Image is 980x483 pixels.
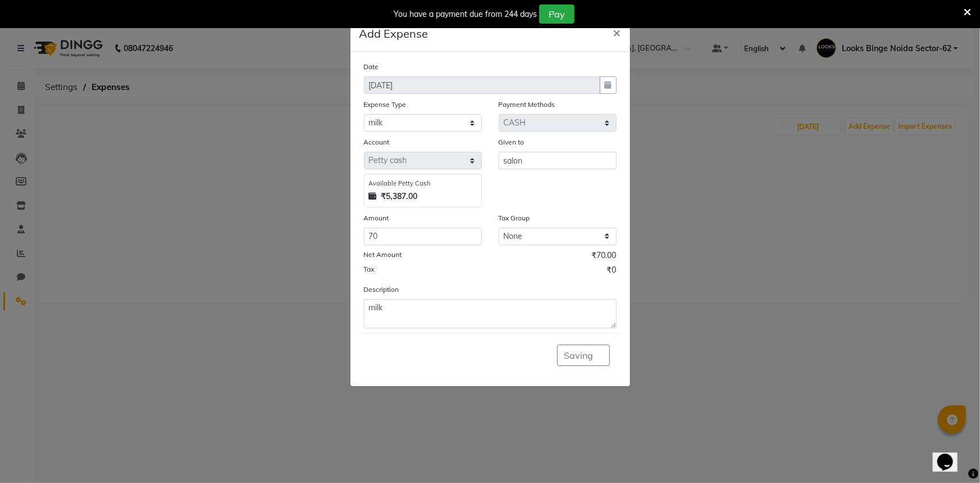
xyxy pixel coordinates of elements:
input: Given to [499,152,617,169]
strong: ₹5,387.00 [381,191,418,202]
button: Close [604,16,630,48]
label: Given to [499,137,525,147]
div: You have a payment due from 244 days [394,8,537,20]
label: Amount [364,213,389,223]
label: Date [364,62,379,72]
span: ₹0 [607,264,617,279]
span: ₹70.00 [592,250,617,264]
label: Tax Group [499,213,530,223]
label: Net Amount [364,250,402,260]
label: Expense Type [364,100,407,110]
label: Description [364,285,399,295]
span: × [613,24,621,40]
label: Payment Methods [499,100,555,110]
div: Available Petty Cash [369,179,477,188]
label: Tax [364,264,375,274]
label: Account [364,137,390,147]
h5: Add Expense [359,25,429,42]
input: Amount [364,228,482,245]
button: Pay [539,4,575,24]
iframe: chat widget [933,438,969,472]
